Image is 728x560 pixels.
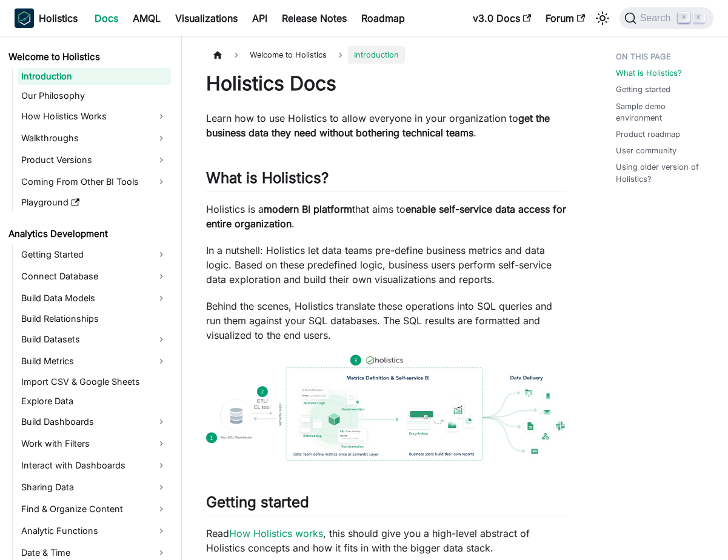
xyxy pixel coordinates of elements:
[18,393,171,410] a: Explore Data
[18,194,171,211] a: Playground
[18,521,171,541] a: Analytic Functions
[616,161,709,184] a: Using older version of Holistics?
[206,72,567,96] h1: Holistics Docs
[39,11,78,25] b: Holistics
[18,172,171,192] a: Coming From Other BI Tools
[15,8,34,28] img: Holistics
[5,225,171,242] a: Analytics Development
[206,243,567,287] p: In a nutshell: Holistics let data teams pre-define business metrics and data logic. Based on thes...
[87,8,125,28] a: Docs
[18,499,171,519] a: Find & Organize Content
[678,12,690,23] kbd: ⌘
[593,8,612,28] button: Switch between dark and light mode (currently light mode)
[18,456,171,475] a: Interact with Dashboards
[245,8,275,28] a: API
[616,67,682,79] a: What is Holistics?
[15,8,78,28] a: HolisticsHolistics
[18,288,171,308] a: Build Data Models
[206,169,567,192] h2: What is Holistics?
[206,46,229,64] a: Home page
[18,68,171,85] a: Introduction
[18,128,171,148] a: Walkthroughs
[693,13,705,24] kbd: K
[264,203,352,215] strong: modern BI platform
[125,8,168,28] a: AMQL
[18,107,171,126] a: How Holistics Works
[5,48,171,65] a: Welcome to Holistics
[616,128,680,140] a: Product roadmap
[206,526,567,555] p: Read , this should give you a high-level abstract of Holistics concepts and how it fits in with t...
[275,8,354,28] a: Release Notes
[206,111,567,140] p: Learn how to use Holistics to allow everyone in your organization to .
[18,310,171,327] a: Build Relationships
[206,46,567,64] nav: Breadcrumbs
[616,145,676,156] a: User community
[18,478,171,497] a: Sharing Data
[244,46,333,64] span: Welcome to Holistics
[18,267,171,286] a: Connect Database
[18,87,171,104] a: Our Philosophy
[18,352,171,371] a: Build Metrics
[168,8,245,28] a: Visualizations
[18,245,171,264] a: Getting Started
[18,412,171,432] a: Build Dashboards
[18,434,171,453] a: Work with Filters
[206,202,567,231] p: Holistics is a that aims to .
[229,527,323,539] a: How Holistics works
[619,7,713,29] button: Search (Command+K)
[206,493,567,516] h2: Getting started
[466,8,538,28] a: v3.0 Docs
[18,330,171,349] a: Build Datasets
[18,373,171,390] a: Import CSV & Google Sheets
[206,355,567,460] img: How Holistics fits in your Data Stack
[18,150,171,170] a: Product Versions
[538,8,592,28] a: Forum
[616,101,709,124] a: Sample demo environment
[206,299,567,342] p: Behind the scenes, Holistics translate these operations into SQL queries and run them against you...
[354,8,412,28] a: Roadmap
[348,46,405,64] span: Introduction
[636,13,678,24] span: Search
[616,84,670,95] a: Getting started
